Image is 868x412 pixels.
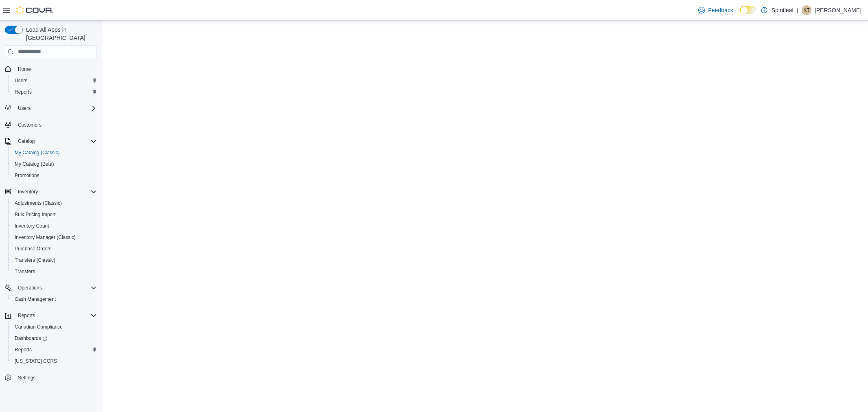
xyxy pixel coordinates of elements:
span: Inventory Count [15,223,49,229]
a: Settings [15,373,39,383]
span: Home [15,64,97,74]
span: My Catalog (Beta) [11,159,97,169]
span: Inventory Count [11,221,97,231]
a: Promotions [11,171,43,180]
a: Reports [11,87,35,97]
a: My Catalog (Beta) [11,159,57,169]
p: Spiritleaf [772,5,794,15]
span: Dashboards [15,335,47,342]
button: Customers [2,119,100,131]
p: [PERSON_NAME] [815,5,861,15]
button: Users [8,75,100,86]
nav: Complex example [5,60,97,405]
span: Users [15,77,27,84]
span: Reports [15,346,32,353]
span: Promotions [15,172,39,179]
span: Operations [15,283,97,293]
span: Adjustments (Classic) [15,200,62,206]
button: Adjustments (Classic) [8,197,100,209]
span: Settings [18,375,35,381]
span: Customers [18,122,42,128]
span: Inventory Manager (Classic) [11,232,97,242]
button: Operations [15,283,45,293]
span: Users [11,76,97,85]
span: Load All Apps in [GEOGRAPHIC_DATA] [23,26,97,42]
button: Catalog [2,136,100,147]
span: Inventory [15,187,97,197]
p: | [797,5,798,15]
a: Users [11,76,31,85]
a: Inventory Manager (Classic) [11,232,79,242]
span: Purchase Orders [15,245,52,252]
span: Home [18,66,31,72]
span: Transfers [15,268,35,275]
span: Transfers [11,267,97,276]
span: Feedback [708,6,733,14]
button: Users [15,103,34,113]
span: Promotions [11,171,97,180]
span: My Catalog (Beta) [15,161,54,167]
button: Purchase Orders [8,243,100,254]
button: Cash Management [8,294,100,305]
button: Users [2,103,100,114]
span: [US_STATE] CCRS [15,358,57,364]
a: My Catalog (Classic) [11,148,63,158]
a: Transfers (Classic) [11,255,59,265]
a: Dashboards [8,333,100,344]
span: Cash Management [15,296,56,302]
span: Purchase Orders [11,244,97,254]
button: Operations [2,282,100,294]
a: Feedback [695,2,736,18]
span: Reports [15,311,97,320]
button: Reports [8,344,100,355]
span: Reports [11,345,97,355]
button: Canadian Compliance [8,321,100,333]
a: Customers [15,120,45,130]
button: Transfers (Classic) [8,254,100,266]
button: Transfers [8,266,100,277]
span: KT [803,5,809,15]
button: My Catalog (Classic) [8,147,100,158]
a: Inventory Count [11,221,52,231]
button: Settings [2,372,100,384]
button: Inventory [15,187,41,197]
button: Catalog [15,136,38,146]
span: Users [15,103,97,113]
span: Inventory [18,188,38,195]
span: Bulk Pricing Import [15,211,56,218]
button: Home [2,63,100,75]
a: Adjustments (Classic) [11,198,65,208]
span: My Catalog (Classic) [11,148,97,158]
a: Purchase Orders [11,244,55,254]
span: Dashboards [11,333,97,343]
div: Kyle T [802,5,811,15]
span: Cash Management [11,294,97,304]
button: Inventory [2,186,100,197]
span: My Catalog (Classic) [15,149,60,156]
span: Adjustments (Classic) [11,198,97,208]
span: Reports [15,89,32,95]
button: Inventory Manager (Classic) [8,232,100,243]
span: Users [18,105,31,112]
span: Operations [18,285,42,291]
button: My Catalog (Beta) [8,158,100,170]
span: Bulk Pricing Import [11,210,97,219]
span: Catalog [18,138,35,145]
a: Cash Management [11,294,59,304]
span: Transfers (Classic) [11,255,97,265]
span: Reports [11,87,97,97]
span: Canadian Compliance [15,324,63,330]
button: Reports [15,311,38,320]
button: Inventory Count [8,220,100,232]
a: Dashboards [11,333,50,343]
button: [US_STATE] CCRS [8,355,100,367]
span: Catalog [15,136,97,146]
span: Reports [18,312,35,319]
span: Transfers (Classic) [15,257,55,263]
a: Reports [11,345,35,355]
span: Inventory Manager (Classic) [15,234,76,241]
button: Reports [8,86,100,98]
a: Transfers [11,267,38,276]
span: Canadian Compliance [11,322,97,332]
